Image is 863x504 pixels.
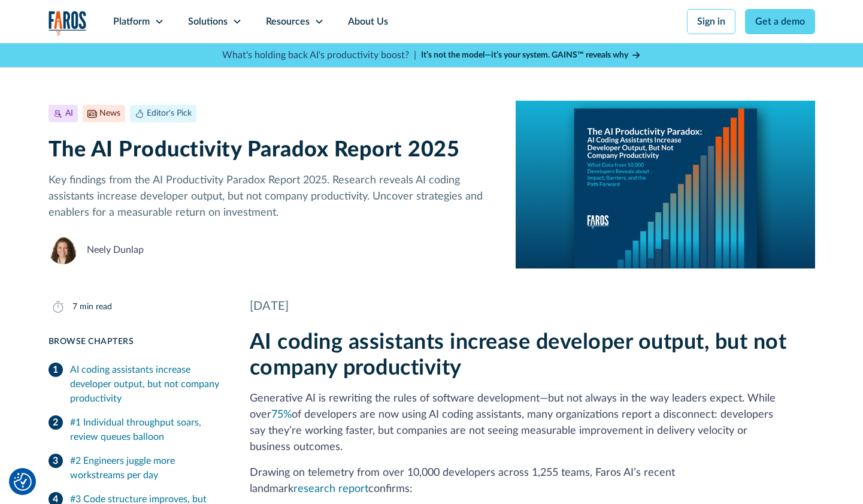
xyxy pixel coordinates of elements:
[49,449,221,487] a: #2 Engineers juggle more workstreams per day
[250,391,815,455] p: Generative AI is rewriting the rules of software development—but not always in the way leaders ex...
[99,107,120,120] div: News
[49,11,87,35] a: home
[421,49,641,62] a: It’s not the model—it’s your system. GAINS™ reveals why
[87,243,144,257] div: Neely Dunlap
[421,51,628,59] strong: It’s not the model—it’s your system. GAINS™ reveals why
[49,411,221,449] a: #1 Individual throughput soars, review queues balloon
[49,11,87,35] img: Logo of the analytics and reporting company Faros.
[113,14,150,29] div: Platform
[65,107,73,120] div: AI
[49,173,497,221] p: Key findings from the AI Productivity Paradox Report 2025. Research reveals AI coding assistants ...
[250,297,815,315] div: [DATE]
[250,465,815,497] p: Drawing on telemetry from over 10,000 developers across 1,255 teams, Faros AI’s recent landmark c...
[745,9,815,34] a: Get a demo
[72,301,77,313] div: 7
[70,415,221,444] div: #1 Individual throughput soars, review queues balloon
[70,363,221,406] div: AI coding assistants increase developer output, but not company productivity
[147,107,192,120] div: Editor's Pick
[293,484,368,494] a: research report
[516,101,814,268] img: A report cover on a blue background. The cover reads:The AI Productivity Paradox: AI Coding Assis...
[271,409,292,420] a: 75%
[49,336,221,348] div: Browse Chapters
[250,330,815,381] h2: AI coding assistants increase developer output, but not company productivity
[70,454,221,482] div: #2 Engineers juggle more workstreams per day
[80,301,112,313] div: min read
[14,473,32,491] button: Cookie Settings
[188,14,228,29] div: Solutions
[687,9,735,34] a: Sign in
[49,236,77,264] img: Neely Dunlap
[14,473,32,491] img: Revisit consent button
[222,48,416,62] p: What's holding back AI's productivity boost? |
[49,358,221,411] a: AI coding assistants increase developer output, but not company productivity
[49,137,497,163] h1: The AI Productivity Paradox Report 2025
[266,14,310,29] div: Resources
